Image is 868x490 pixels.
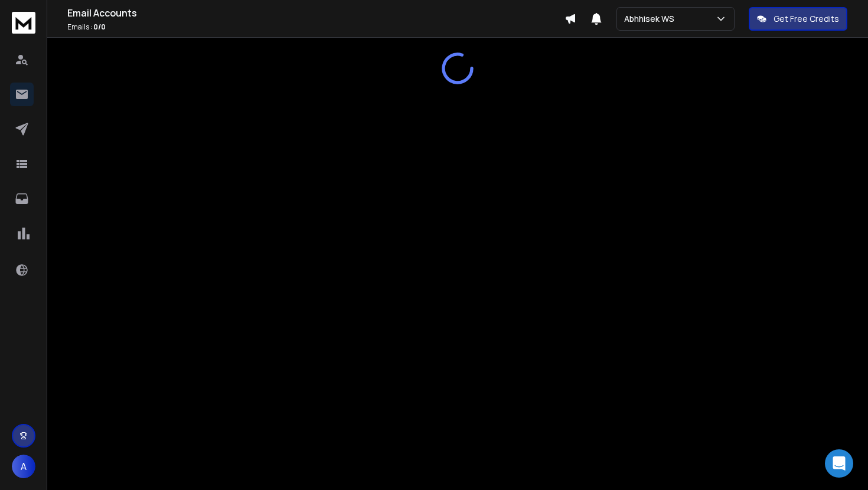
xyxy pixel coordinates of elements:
[93,22,106,32] span: 0 / 0
[12,12,35,34] img: logo
[12,455,35,478] button: A
[624,13,679,25] p: Abhhisek WS
[67,22,564,32] p: Emails :
[825,449,853,478] div: Open Intercom Messenger
[749,7,847,31] button: Get Free Credits
[67,6,564,20] h1: Email Accounts
[774,13,839,25] p: Get Free Credits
